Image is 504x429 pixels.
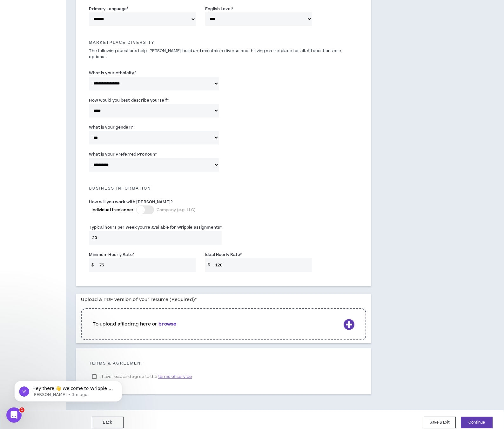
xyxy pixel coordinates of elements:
[89,250,134,260] label: Minimum Hourly Rate
[89,197,172,207] label: How will you work with [PERSON_NAME]?
[89,122,133,132] label: What is your gender?
[205,4,233,14] label: English Level
[205,250,242,260] label: Ideal Hourly Rate
[212,258,312,272] input: Ex $90
[92,417,124,428] button: Back
[96,258,196,272] input: Ex $75
[84,186,363,191] h5: Business Information
[89,4,128,14] label: Primary Language
[6,407,22,423] iframe: Intercom live chat
[205,258,212,272] span: $
[157,207,196,213] span: Company (e.g. LLC)
[424,417,456,428] button: Save & Exit
[461,417,493,428] button: Continue
[89,222,222,232] label: Typical hours per week you're available for Wripple assignments
[91,207,134,213] span: Individual freelancer
[89,149,157,159] label: What is your Preferred Pronoun?
[158,373,192,380] span: terms of service
[84,48,363,60] p: The following questions help [PERSON_NAME] build and maintain a diverse and thriving marketplace ...
[19,407,24,412] span: 1
[89,95,169,105] label: How would you best describe yourself?
[84,40,363,45] h5: Marketplace Diversity
[81,294,197,305] label: Upload a PDF version of your resume (Required)
[93,321,341,328] p: To upload a file drag here or
[5,367,132,412] iframe: Intercom notifications message
[89,372,195,381] label: I have read and agree to the
[158,321,176,327] b: browse
[89,68,137,78] label: What is your ethnicity?
[89,361,358,365] h5: Terms & Agreement
[89,258,96,272] span: $
[81,305,366,343] div: To upload afiledrag here orbrowse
